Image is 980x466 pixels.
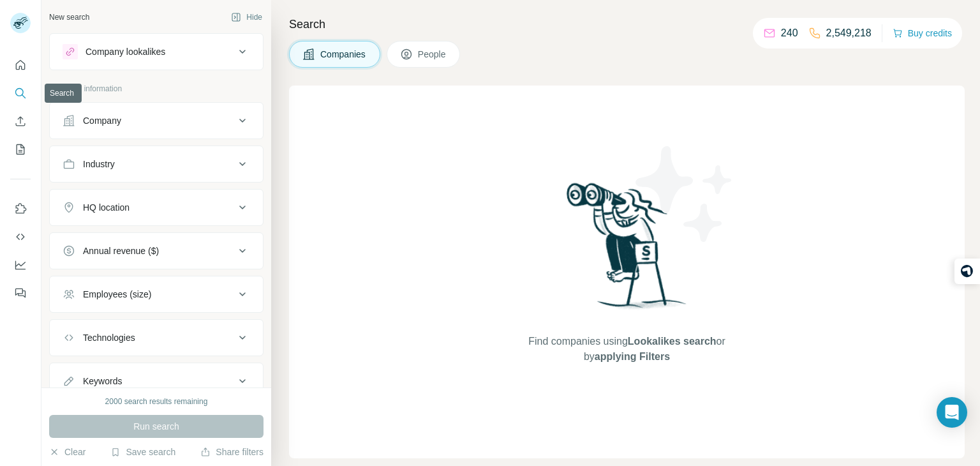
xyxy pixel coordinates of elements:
button: Company lookalikes [50,36,263,67]
button: Buy credits [893,24,952,42]
button: Employees (size) [50,279,263,310]
div: New search [49,11,89,23]
button: Feedback [10,282,31,304]
div: Company lookalikes [85,45,165,58]
div: Employees (size) [83,288,151,301]
div: Technologies [83,331,135,344]
button: My lists [10,138,31,161]
button: Clear [49,446,85,458]
span: Lookalikes search [628,336,716,347]
div: Industry [83,158,115,170]
div: Annual revenue ($) [83,244,159,257]
button: Save search [110,446,175,458]
button: HQ location [50,192,263,223]
img: Surfe Illustration - Stars [627,137,742,252]
span: Find companies using or by [524,334,729,365]
button: Use Surfe on LinkedIn [10,197,31,220]
div: Open Intercom Messenger [937,397,967,428]
button: Keywords [50,366,263,396]
span: Companies [320,48,367,61]
button: Enrich CSV [10,110,31,133]
button: Use Surfe API [10,225,31,248]
button: Dashboard [10,253,31,276]
img: Surfe Illustration - Woman searching with binoculars [561,179,694,322]
div: HQ location [83,201,130,214]
button: Hide [222,8,271,27]
button: Annual revenue ($) [50,236,263,266]
div: 2000 search results remaining [105,396,208,407]
button: Quick start [10,54,31,77]
button: Company [50,105,263,136]
button: Technologies [50,322,263,353]
p: 2,549,218 [826,26,872,41]
button: Industry [50,149,263,179]
h4: Search [289,15,965,33]
button: Search [10,82,31,105]
p: Company information [49,83,264,94]
button: Share filters [200,446,264,458]
div: Company [83,114,121,127]
span: People [418,48,447,61]
div: Keywords [83,375,122,387]
span: applying Filters [595,351,670,362]
p: 240 [781,26,798,41]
